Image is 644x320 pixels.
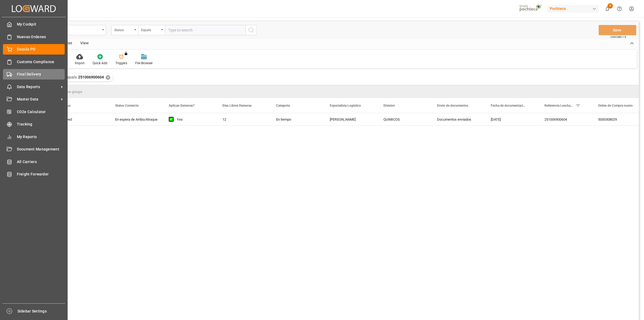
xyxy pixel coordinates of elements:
span: Ctrl/CMD + S [610,35,626,39]
span: Customs Compliance [17,59,65,65]
span: Referencia Leschaco [544,104,573,107]
div: 12 [216,113,270,125]
span: Freight Forwarder [17,171,65,177]
a: Tracking [3,119,65,130]
div: Quick Add [93,61,107,66]
a: CO2e Calculator [3,106,65,117]
span: Details PO [17,46,65,52]
div: Yes [177,113,210,126]
span: Sidebar Settings [17,308,65,314]
button: show 8 new notifications [601,3,613,15]
div: File Browser [135,61,153,66]
span: Aplican Demoras? [169,104,195,107]
span: All Carriers [17,159,65,165]
button: open menu [138,25,165,35]
a: My Cockpit [3,19,65,30]
div: Equals [141,26,159,33]
span: Master Data [17,96,59,102]
img: pochtecaImg.jpg_1689854062.jpg [518,4,544,13]
a: Freight Forwarder [3,169,65,179]
div: 251006900604 [538,113,592,125]
button: Pochteca [548,3,601,14]
span: CO2e Calculator [17,109,65,115]
div: Status [114,26,133,33]
span: Status Comercio [115,104,139,107]
span: My Cockpit [17,21,65,27]
div: QUIMICOS [383,113,424,126]
a: Document Management [3,144,65,154]
span: Data Reports [17,84,59,90]
div: [PERSON_NAME] [323,113,377,125]
span: Nuevas Ordenes [17,34,65,40]
div: ✕ [106,75,110,80]
a: Details PO [3,44,65,55]
span: Equals [65,75,77,79]
button: Save [599,25,636,35]
div: Documentos enviados [431,113,484,125]
div: [DATE] [484,113,538,125]
button: search button [246,25,257,35]
span: Tracking [17,121,65,127]
div: Import [75,61,85,66]
div: En espera de Arribo/Atraque [115,113,156,126]
span: Categoria [276,104,290,107]
span: 8 [608,3,613,9]
input: Type to search [165,25,246,35]
div: View [76,39,93,48]
span: Envio de documentos [437,104,468,107]
span: Orden de Compra nuevo [598,104,633,107]
span: My Reports [17,134,65,140]
button: open menu [111,25,138,35]
span: 251006900604 [78,75,104,79]
span: Document Management [17,146,65,152]
button: Help Center [613,3,625,15]
a: Customs Compliance [3,56,65,67]
span: Días Libres Demoras [222,104,252,107]
div: En tiempo [270,113,323,125]
a: Nuevas Ordenes [3,31,65,42]
div: Pochteca [548,5,599,13]
span: Division [383,104,395,107]
div: Arrived [55,113,109,125]
a: My Reports [3,131,65,142]
span: Fecha de documentación requerida [491,104,527,107]
span: Especialista Logístico [330,104,361,107]
a: All Carriers [3,156,65,167]
a: Final Delivery [3,69,65,80]
span: Final Delivery [17,71,65,77]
